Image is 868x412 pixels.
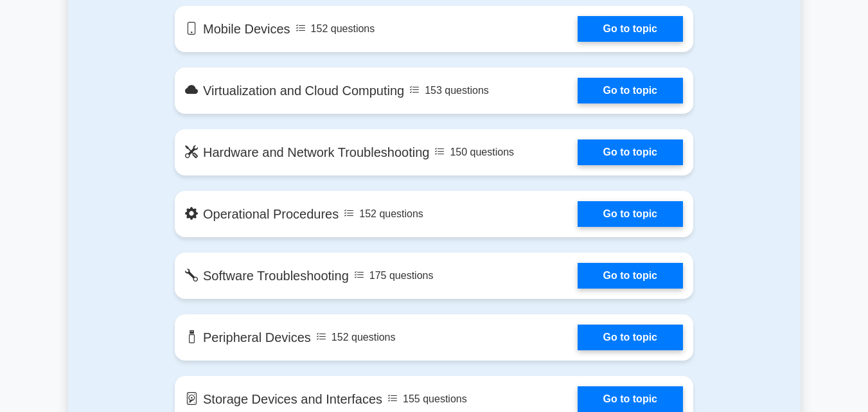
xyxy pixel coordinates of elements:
[578,263,683,289] a: Go to topic
[578,78,683,103] a: Go to topic
[578,139,683,165] a: Go to topic
[578,201,683,227] a: Go to topic
[578,16,683,42] a: Go to topic
[578,325,683,350] a: Go to topic
[578,386,683,412] a: Go to topic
